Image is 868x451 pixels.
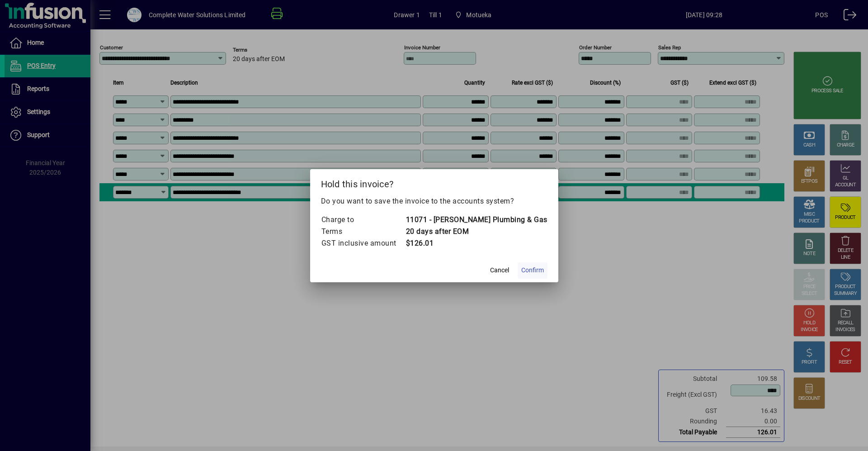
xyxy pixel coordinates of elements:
td: GST inclusive amount [321,237,406,249]
span: Cancel [490,266,509,275]
td: Terms [321,226,406,237]
td: 11071 - [PERSON_NAME] Plumbing & Gas [406,214,547,226]
td: $126.01 [406,237,547,249]
button: Confirm [518,262,547,279]
span: Confirm [521,266,544,275]
p: Do you want to save the invoice to the accounts system? [321,196,547,207]
td: 20 days after EOM [406,226,547,237]
h2: Hold this invoice? [310,169,558,195]
button: Cancel [485,262,514,279]
td: Charge to [321,214,406,226]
